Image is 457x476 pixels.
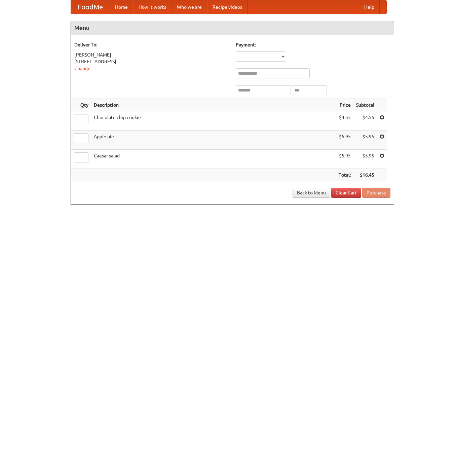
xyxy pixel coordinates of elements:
[293,188,330,198] a: Back to Menu
[207,0,247,14] a: Recipe videos
[353,150,377,169] td: $5.95
[71,99,91,111] th: Qty
[336,131,353,150] td: $5.95
[71,21,394,35] h4: Menu
[91,131,336,150] td: Apple pie
[353,169,377,181] th: $16.45
[336,99,353,111] th: Price
[336,111,353,131] td: $4.55
[336,150,353,169] td: $5.95
[353,99,377,111] th: Subtotal
[74,51,229,58] div: [PERSON_NAME]
[336,169,353,181] th: Total:
[362,188,390,198] button: Purchase
[353,131,377,150] td: $5.95
[331,188,361,198] a: Clear Cart
[353,111,377,131] td: $4.55
[74,66,90,71] a: Change
[91,99,336,111] th: Description
[172,0,207,14] a: Who we are
[133,0,172,14] a: How it works
[236,41,390,48] h5: Payment:
[110,0,133,14] a: Home
[91,111,336,131] td: Chocolate chip cookie
[71,0,110,14] a: FoodMe
[74,41,229,48] h5: Deliver To:
[91,150,336,169] td: Caesar salad
[74,58,229,65] div: [STREET_ADDRESS]
[359,0,380,14] a: Help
